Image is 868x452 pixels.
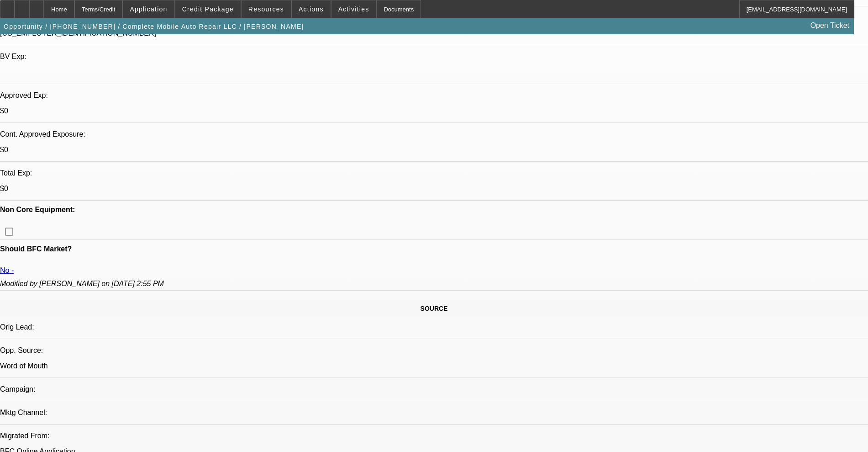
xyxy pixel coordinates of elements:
[421,305,448,312] span: SOURCE
[130,5,167,13] span: Application
[248,5,284,13] span: Resources
[338,5,369,13] span: Activities
[299,5,324,13] span: Actions
[807,18,853,33] a: Open Ticket
[182,5,234,13] span: Credit Package
[4,23,304,30] span: Opportunity / [PHONE_NUMBER] / Complete Mobile Auto Repair LLC / [PERSON_NAME]
[123,0,174,18] button: Application
[175,0,241,18] button: Credit Package
[242,0,291,18] button: Resources
[331,0,376,18] button: Activities
[292,0,331,18] button: Actions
